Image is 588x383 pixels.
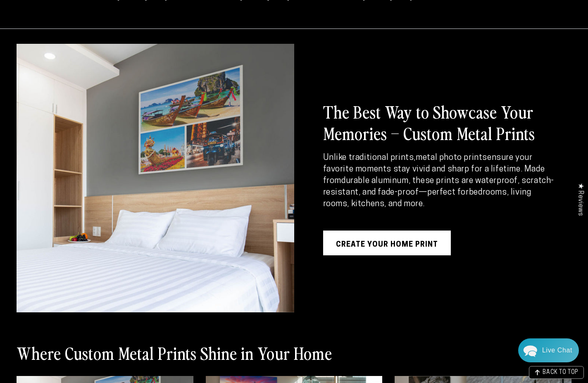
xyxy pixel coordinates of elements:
[17,44,294,312] img: Custom Thailand travel collage metal print above modern hotel-style bed – premium aluminum photo ...
[341,177,409,185] strong: durable aluminum
[323,152,559,210] p: Unlike traditional prints, ensure your favorite moments stay vivid and sharp for a lifetime. Made...
[17,342,332,364] h2: Where Custom Metal Prints Shine in Your Home
[518,338,579,362] div: Chat widget toggle
[543,370,578,376] span: BACK TO TOP
[323,188,531,208] strong: bedrooms, living rooms, kitchens, and more.
[323,231,451,255] a: Create Your Home Print
[323,101,559,144] h2: The Best Way to Showcase Your Memories – Custom Metal Prints
[572,176,588,222] div: Click to open Judge.me floating reviews tab
[542,338,572,362] div: Contact Us Directly
[416,154,487,162] strong: metal photo prints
